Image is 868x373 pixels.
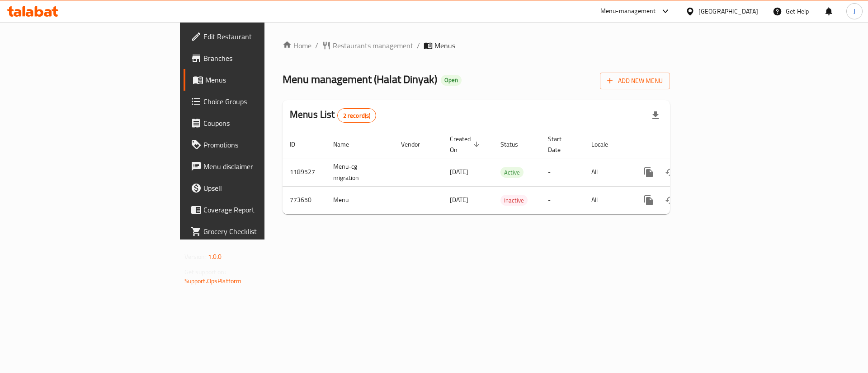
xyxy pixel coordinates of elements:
td: - [541,186,584,214]
a: Coverage Report [184,199,325,221]
a: Choice Groups [184,91,325,112]
td: All [584,158,631,186]
div: Inactive [500,195,528,206]
div: Menu-management [600,6,656,17]
span: Menu management ( Halat Dinyak ) [283,69,437,89]
a: Coupons [184,112,325,134]
span: Status [500,139,530,150]
span: Restaurants management [333,40,413,51]
a: Branches [184,47,325,69]
a: Upsell [184,177,325,199]
span: Grocery Checklist [203,226,318,237]
span: Active [500,167,524,178]
span: 2 record(s) [338,111,376,120]
th: Actions [631,131,732,158]
td: - [541,158,584,186]
nav: breadcrumb [283,40,670,51]
span: Edit Restaurant [203,31,318,42]
span: Inactive [500,195,528,206]
button: more [638,189,660,211]
span: Branches [203,53,318,64]
span: Menu disclaimer [203,161,318,172]
div: Total records count [337,108,377,123]
a: Grocery Checklist [184,221,325,242]
a: Edit Restaurant [184,26,325,47]
div: Open [441,75,462,86]
div: Export file [645,105,666,126]
td: Menu-cg migration [326,158,394,186]
h2: Menus List [290,108,376,123]
span: 1.0.0 [208,251,222,262]
button: Change Status [660,189,681,211]
span: Menus [205,74,318,85]
span: ID [290,139,307,150]
button: Change Status [660,161,681,183]
table: enhanced table [283,131,732,214]
span: Upsell [203,183,318,193]
span: Name [333,139,361,150]
a: Menu disclaimer [184,156,325,177]
span: Coverage Report [203,204,318,215]
span: Start Date [548,134,573,155]
span: Add New Menu [607,75,663,87]
span: Version: [184,251,207,262]
td: Menu [326,186,394,214]
span: Get support on: [184,266,226,278]
td: All [584,186,631,214]
span: J [854,6,855,16]
span: Open [441,76,462,84]
span: Choice Groups [203,96,318,107]
a: Restaurants management [322,40,413,51]
span: Promotions [203,139,318,150]
div: [GEOGRAPHIC_DATA] [698,6,758,16]
a: Support.OpsPlatform [184,275,242,287]
span: Created On [450,134,482,155]
a: Promotions [184,134,325,156]
button: more [638,161,660,183]
span: [DATE] [450,166,468,178]
li: / [417,40,420,51]
span: Locale [591,139,620,150]
a: Menus [184,69,325,91]
span: [DATE] [450,194,468,206]
button: Add New Menu [600,73,670,89]
span: Menus [434,40,455,51]
span: Coupons [203,118,318,129]
span: Vendor [401,139,432,150]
